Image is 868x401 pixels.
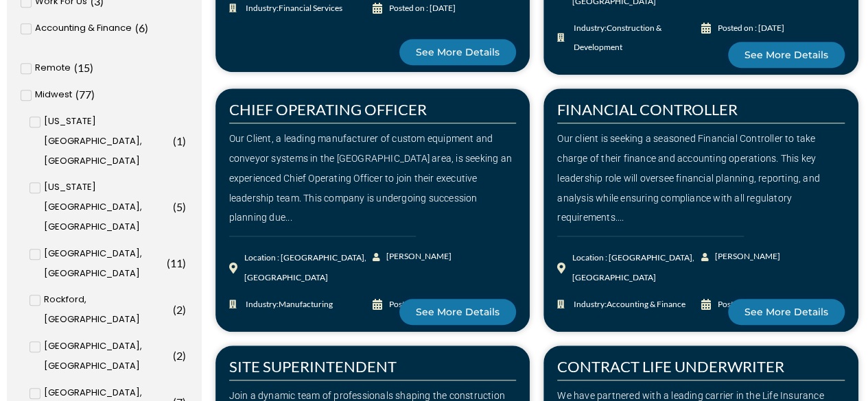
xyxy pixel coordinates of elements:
span: [US_STATE][GEOGRAPHIC_DATA], [GEOGRAPHIC_DATA] [44,178,170,236]
span: 1 [176,134,183,147]
a: CHIEF OPERATING OFFICER [229,100,427,119]
span: See More Details [416,307,500,317]
a: [PERSON_NAME] [701,247,773,267]
a: FINANCIAL CONTROLLER [557,100,738,119]
span: Construction & Development [574,23,661,53]
span: ) [183,256,186,269]
span: 11 [170,256,183,269]
span: Midwest [35,85,72,105]
span: 5 [176,200,183,213]
a: SITE SUPERINTENDENT [229,357,397,376]
div: Our Client, a leading manufacturer of custom equipment and conveyor systems in the [GEOGRAPHIC_DA... [229,129,517,228]
span: Financial Services [279,3,342,13]
span: 15 [78,61,90,74]
a: See More Details [399,299,516,325]
span: [PERSON_NAME] [383,247,451,267]
span: ) [90,61,93,74]
span: ) [183,349,186,362]
span: See More Details [416,47,500,57]
span: 77 [79,88,91,101]
span: Rockford, [GEOGRAPHIC_DATA] [44,290,170,330]
a: See More Details [728,42,845,68]
div: Our client is seeking a seasoned Financial Controller to take charge of their finance and account... [557,129,845,228]
span: ( [173,134,176,147]
span: ) [183,134,186,147]
div: Location : [GEOGRAPHIC_DATA], [GEOGRAPHIC_DATA] [244,248,373,288]
a: Industry:Construction & Development [557,19,701,58]
span: 6 [139,21,145,34]
span: [US_STATE][GEOGRAPHIC_DATA], [GEOGRAPHIC_DATA] [44,112,170,171]
span: [GEOGRAPHIC_DATA], [GEOGRAPHIC_DATA] [44,337,170,376]
span: ( [75,88,79,101]
a: See More Details [728,299,845,325]
span: ) [183,303,186,316]
span: ) [183,200,186,213]
span: [GEOGRAPHIC_DATA], [GEOGRAPHIC_DATA] [44,244,164,284]
span: ) [91,88,95,101]
span: See More Details [744,50,828,60]
span: [PERSON_NAME] [711,247,779,267]
a: CONTRACT LIFE UNDERWRITER [557,357,784,376]
div: Location : [GEOGRAPHIC_DATA], [GEOGRAPHIC_DATA] [572,248,701,288]
span: Industry: [570,19,701,58]
a: [PERSON_NAME] [373,247,445,267]
span: ( [167,256,170,269]
span: ( [173,349,176,362]
span: ( [74,61,78,74]
span: Accounting & Finance [35,19,132,38]
span: ) [145,21,148,34]
span: 2 [176,349,183,362]
span: Remote [35,58,71,78]
div: Posted on : [DATE] [717,19,784,38]
span: ( [135,21,139,34]
span: ( [173,303,176,316]
a: See More Details [399,39,516,65]
span: ( [173,200,176,213]
span: See More Details [744,307,828,317]
span: 2 [176,303,183,316]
